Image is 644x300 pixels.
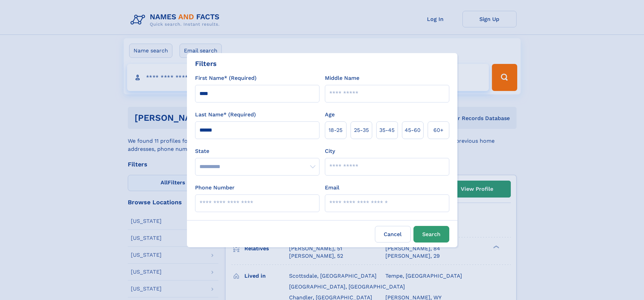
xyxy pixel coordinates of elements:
span: 25‑35 [354,126,369,134]
span: 60+ [433,126,444,134]
label: City [325,147,335,155]
label: Email [325,184,339,192]
label: Last Name* (Required) [195,111,256,119]
label: Cancel [375,226,411,243]
label: Age [325,111,335,119]
div: Filters [195,59,217,69]
label: Middle Name [325,74,359,82]
label: State [195,147,319,155]
label: First Name* (Required) [195,74,257,82]
button: Search [413,226,449,243]
span: 18‑25 [329,126,342,134]
span: 45‑60 [405,126,421,134]
span: 35‑45 [379,126,395,134]
label: Phone Number [195,184,235,192]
